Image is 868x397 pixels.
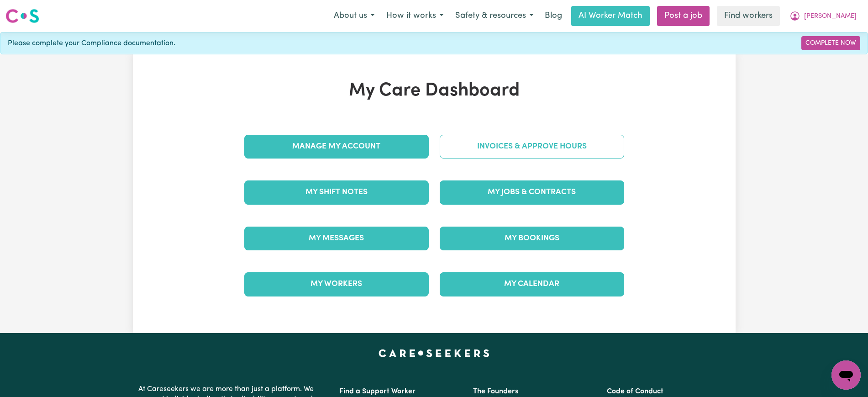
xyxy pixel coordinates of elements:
span: Please complete your Compliance documentation. [8,38,175,49]
button: How it works [380,6,449,26]
a: Invoices & Approve Hours [440,135,624,159]
a: Find workers [717,6,780,26]
button: My Account [784,6,863,26]
a: Careseekers logo [5,5,39,26]
a: My Bookings [440,227,624,250]
a: Code of Conduct [607,388,663,395]
a: Find a Support Worker [339,388,416,395]
a: My Calendar [440,272,624,296]
a: My Workers [244,272,429,296]
a: My Shift Notes [244,180,429,204]
a: Careseekers home page [379,349,489,357]
iframe: Button to launch messaging window [831,360,861,390]
a: The Founders [473,388,518,395]
a: Post a job [657,6,710,26]
a: AI Worker Match [571,6,650,26]
a: My Messages [244,227,429,250]
button: Safety & resources [449,6,539,26]
a: Manage My Account [244,135,429,159]
h1: My Care Dashboard [239,80,630,102]
a: Blog [539,6,568,26]
button: About us [328,6,380,26]
a: My Jobs & Contracts [440,180,624,204]
img: Careseekers logo [5,8,39,24]
span: [PERSON_NAME] [804,11,857,21]
a: Complete Now [801,36,860,50]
